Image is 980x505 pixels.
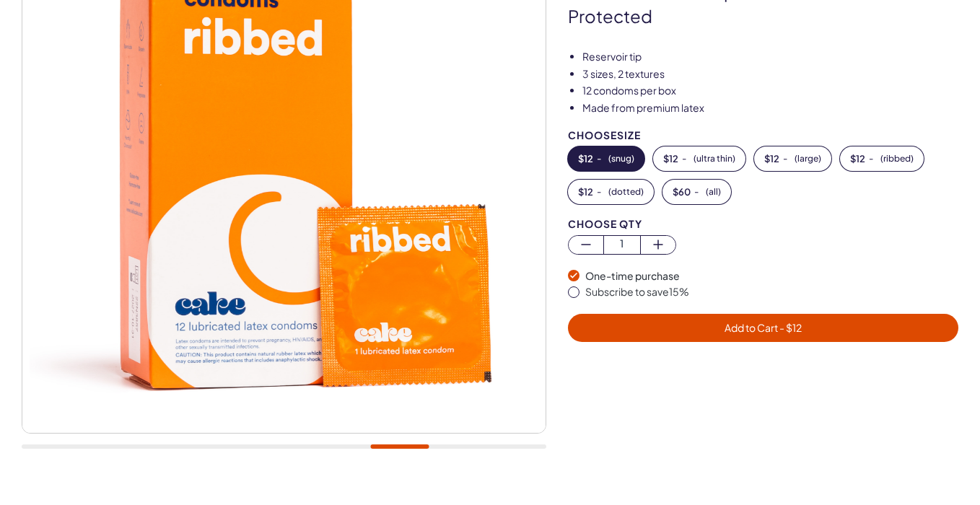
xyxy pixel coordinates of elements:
button: Add to Cart - $12 [568,314,958,342]
span: ( dotted ) [608,187,644,197]
div: Choose Qty [568,219,958,229]
div: One-time purchase [585,269,958,284]
span: $ 12 [578,154,593,164]
li: 12 condoms per box [582,84,958,98]
span: - $ 12 [778,321,802,334]
li: Made from premium latex [582,101,958,115]
span: $ 12 [578,187,593,197]
button: - [653,146,745,171]
div: Subscribe to save 15 % [585,285,958,299]
span: ( snug ) [608,154,634,164]
span: ( all ) [706,187,721,197]
span: ( large ) [795,154,821,164]
span: ( ultra thin ) [694,154,735,164]
span: $ 60 [673,187,691,197]
li: Reservoir tip [582,50,958,64]
button: - [754,146,831,171]
button: - [840,146,924,171]
button: - [568,180,654,204]
span: $ 12 [663,154,678,164]
span: ( ribbed ) [880,154,914,164]
div: Choose Size [568,130,958,141]
span: Add to Cart [725,321,802,334]
button: - [568,146,644,171]
span: $ 12 [850,154,865,164]
span: $ 12 [764,154,779,164]
li: 3 sizes, 2 textures [582,67,958,82]
button: - [662,180,731,204]
span: 1 [604,236,639,252]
